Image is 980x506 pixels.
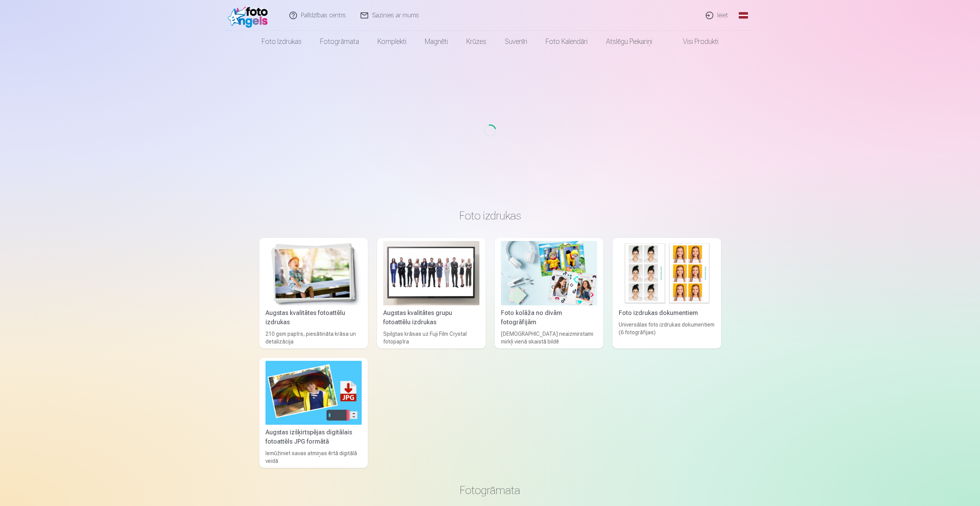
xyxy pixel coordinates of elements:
[498,330,600,345] div: [DEMOGRAPHIC_DATA] neaizmirstami mirkļi vienā skaistā bildē
[259,238,368,349] a: Augstas kvalitātes fotoattēlu izdrukasAugstas kvalitātes fotoattēlu izdrukas210 gsm papīrs, piesā...
[262,308,365,327] div: Augstas kvalitātes fotoattēlu izdrukas
[616,321,718,345] div: Universālas foto izdrukas dokumentiem (6 fotogrāfijas)
[380,330,482,345] div: Spilgtas krāsas uz Fuji Film Crystal fotopapīra
[377,238,486,349] a: Augstas kvalitātes grupu fotoattēlu izdrukasAugstas kvalitātes grupu fotoattēlu izdrukasSpilgtas ...
[265,483,715,497] h3: Fotogrāmata
[265,209,715,223] h3: Foto izdrukas
[368,31,416,52] a: Komplekti
[661,31,728,52] a: Visi produkti
[495,238,603,349] a: Foto kolāža no divām fotogrāfijāmFoto kolāža no divām fotogrāfijām[DEMOGRAPHIC_DATA] neaizmirstam...
[616,308,718,318] div: Foto izdrukas dokumentiem
[536,31,597,52] a: Foto kalendāri
[383,241,479,305] img: Augstas kvalitātes grupu fotoattēlu izdrukas
[262,428,365,446] div: Augstas izšķirtspējas digitālais fotoattēls JPG formātā
[501,241,597,305] img: Foto kolāža no divām fotogrāfijām
[380,308,482,327] div: Augstas kvalitātes grupu fotoattēlu izdrukas
[619,241,715,305] img: Foto izdrukas dokumentiem
[597,31,661,52] a: Atslēgu piekariņi
[265,241,362,305] img: Augstas kvalitātes fotoattēlu izdrukas
[416,31,457,52] a: Magnēti
[262,330,365,345] div: 210 gsm papīrs, piesātināta krāsa un detalizācija
[259,358,368,468] a: Augstas izšķirtspējas digitālais fotoattēls JPG formātāAugstas izšķirtspējas digitālais fotoattēl...
[457,31,496,52] a: Krūzes
[311,31,368,52] a: Fotogrāmata
[262,449,365,465] div: Iemūžiniet savas atmiņas ērtā digitālā veidā
[228,3,272,28] img: /fa1
[265,361,362,425] img: Augstas izšķirtspējas digitālais fotoattēls JPG formātā
[496,31,536,52] a: Suvenīri
[252,31,311,52] a: Foto izdrukas
[613,238,721,349] a: Foto izdrukas dokumentiemFoto izdrukas dokumentiemUniversālas foto izdrukas dokumentiem (6 fotogr...
[498,308,600,327] div: Foto kolāža no divām fotogrāfijām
